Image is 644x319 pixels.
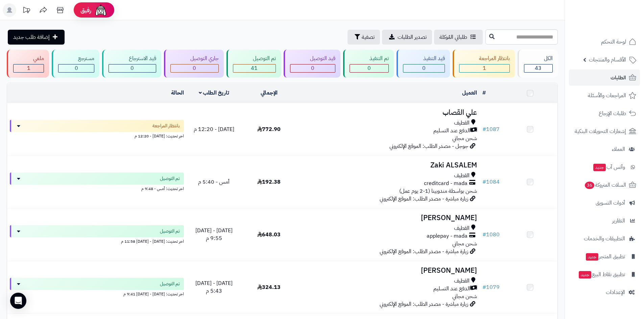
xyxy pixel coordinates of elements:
span: القطيف [454,224,470,232]
div: 0 [171,64,218,72]
span: تصدير الطلبات [398,33,427,41]
span: طلباتي المُوكلة [439,33,467,41]
span: 0 [130,64,134,72]
a: تحديثات المنصة [18,3,35,19]
span: applepay - mada [427,232,468,240]
a: لوحة التحكم [569,34,640,50]
a: قيد الاسترجاع 0 [101,50,162,78]
div: اخر تحديث: أمس - 9:48 م [10,185,184,192]
span: طلبات الإرجاع [599,109,626,118]
a: تطبيق المتجرجديد [569,248,640,265]
span: جوجل - مصدر الطلب: الموقع الإلكتروني [389,142,468,150]
a: الإعدادات [569,284,640,300]
span: شحن مجاني [452,134,477,142]
span: جديد [586,253,598,261]
div: 41 [233,64,276,72]
span: الإعدادات [606,288,625,297]
span: 648.03 [257,231,281,239]
span: زيارة مباشرة - مصدر الطلب: الموقع الإلكتروني [380,247,468,256]
span: المراجعات والأسئلة [588,91,626,100]
div: 0 [109,64,156,72]
div: 1 [14,64,44,72]
span: # [482,283,486,291]
a: الحالة [171,89,184,97]
span: 43 [535,64,542,72]
span: الطلبات [611,73,626,82]
div: اخر تحديث: [DATE] - [DATE] 11:58 م [10,237,184,244]
a: إضافة طلب جديد [8,30,65,45]
div: اخر تحديث: [DATE] - [DATE] 9:41 م [10,290,184,297]
span: # [482,231,486,239]
span: تم التوصيل [160,175,180,182]
span: بانتظار المراجعة [152,123,180,129]
div: 0 [350,64,388,72]
span: التطبيقات والخدمات [584,234,625,243]
span: تطبيق المتجر [585,252,625,261]
div: تم التنفيذ [350,55,389,62]
span: الدفع عند التسليم [433,285,470,293]
div: مسترجع [58,55,94,62]
img: logo-2.png [598,10,638,24]
a: # [482,89,486,97]
a: تاريخ الطلب [199,89,230,97]
span: رفيق [80,6,91,14]
a: المراجعات والأسئلة [569,87,640,104]
div: قيد التنفيذ [403,55,445,62]
span: أدوات التسويق [596,198,625,208]
span: [DATE] - [DATE] 5:43 م [195,279,233,295]
span: جديد [579,271,591,278]
a: #1084 [482,178,500,186]
span: 192.38 [257,178,281,186]
a: مسترجع 0 [50,50,101,78]
span: تطبيق نقاط البيع [578,270,625,279]
span: تصفية [362,33,375,41]
span: 36 [585,181,595,189]
span: [DATE] - 12:20 م [194,125,234,133]
span: 41 [251,64,258,72]
span: شحن بواسطة مندوبينا (1-2 يوم عمل) [399,187,477,195]
a: التقارير [569,213,640,229]
span: إشعارات التحويلات البنكية [575,127,626,136]
a: طلبات الإرجاع [569,105,640,122]
span: 0 [367,64,371,72]
span: القطيف [454,119,470,127]
span: زيارة مباشرة - مصدر الطلب: الموقع الإلكتروني [380,300,468,308]
span: 0 [311,64,314,72]
a: الإجمالي [261,89,278,97]
div: الكل [524,55,553,62]
div: تم التوصيل [233,55,276,62]
h3: Zaki ALSALEM [299,161,477,169]
a: أدوات التسويق [569,195,640,211]
a: الطلبات [569,70,640,86]
span: # [482,178,486,186]
span: 0 [193,64,196,72]
div: 0 [58,64,94,72]
span: 0 [75,64,78,72]
button: تصفية [348,30,380,45]
a: إشعارات التحويلات البنكية [569,123,640,139]
span: 0 [422,64,426,72]
span: [DATE] - [DATE] 9:55 م [195,227,233,242]
div: 1 [459,64,509,72]
div: 0 [290,64,335,72]
div: ملغي [13,55,44,62]
span: 324.13 [257,283,281,291]
span: # [482,125,486,133]
span: أمس - 5:40 م [198,178,230,186]
a: قيد التنفيذ 0 [395,50,451,78]
div: قيد التوصيل [290,55,335,62]
h3: علي القصاب [299,109,477,116]
span: جديد [593,164,606,171]
a: #1087 [482,125,500,133]
img: ai-face.png [94,3,108,17]
span: creditcard - mada [424,180,468,187]
div: جاري التوصيل [170,55,219,62]
a: السلات المتروكة36 [569,177,640,193]
span: شحن مجاني [452,240,477,248]
span: تم التوصيل [160,281,180,287]
h3: [PERSON_NAME] [299,267,477,274]
div: 0 [403,64,444,72]
span: السلات المتروكة [584,180,626,190]
a: تطبيق نقاط البيعجديد [569,266,640,283]
span: تم التوصيل [160,228,180,235]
